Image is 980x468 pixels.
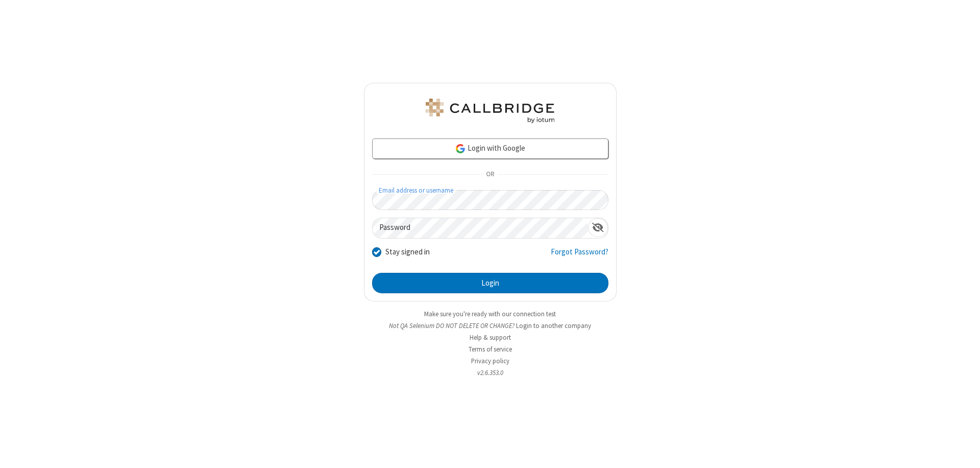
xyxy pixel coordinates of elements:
a: Login with Google [372,138,608,159]
button: Login to another company [516,321,591,331]
a: Forgot Password? [551,246,608,266]
img: google-icon.png [455,143,466,154]
li: Not QA Selenium DO NOT DELETE OR CHANGE? [364,321,617,331]
iframe: Chat [954,441,972,461]
div: Show password [588,218,608,237]
button: Login [372,273,608,293]
a: Terms of service [469,345,512,354]
li: v2.6.353.0 [364,368,617,378]
span: OR [482,168,498,182]
a: Make sure you're ready with our connection test [424,310,556,318]
a: Help & support [470,333,511,342]
input: Email address or username [372,190,608,210]
a: Privacy policy [471,357,509,365]
input: Password [373,218,588,238]
label: Stay signed in [385,246,430,258]
img: QA Selenium DO NOT DELETE OR CHANGE [424,99,556,123]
